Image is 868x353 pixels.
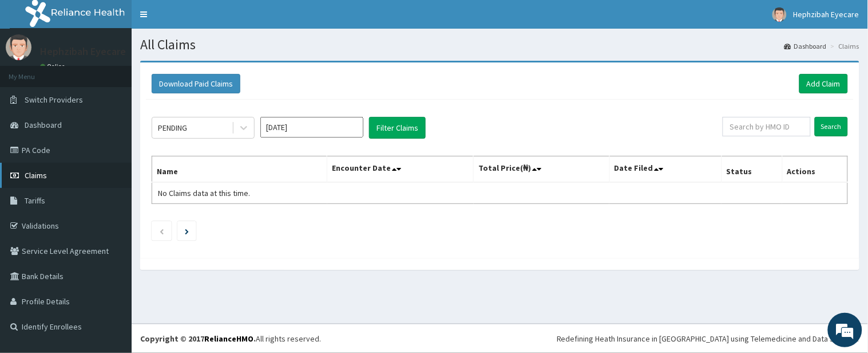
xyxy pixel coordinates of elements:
[152,74,240,93] button: Download Paid Claims
[723,117,811,136] input: Search by HMO ID
[474,156,609,183] th: Total Price(₦)
[782,156,847,183] th: Actions
[158,188,250,198] span: No Claims data at this time.
[25,170,47,181] span: Claims
[799,74,848,93] a: Add Claim
[40,62,68,70] a: Online
[132,324,868,353] footer: All rights reserved.
[25,95,83,105] span: Switch Providers
[40,46,126,57] p: Hephzibah Eyecare
[152,156,327,183] th: Name
[784,41,827,51] a: Dashboard
[159,226,164,236] a: Previous page
[557,333,859,344] div: Redefining Heath Insurance in [GEOGRAPHIC_DATA] using Telemedicine and Data Science!
[794,9,859,19] span: Hephzibah Eyecare
[185,226,189,236] a: Next page
[815,117,848,136] input: Search
[260,117,363,138] input: Select Month and Year
[140,37,859,52] h1: All Claims
[6,34,31,60] img: User Image
[609,156,722,183] th: Date Filed
[722,156,782,183] th: Status
[25,195,45,206] span: Tariffs
[140,334,256,344] strong: Copyright © 2017 .
[25,120,62,130] span: Dashboard
[204,334,253,344] a: RelianceHMO
[828,41,859,51] li: Claims
[369,117,426,139] button: Filter Claims
[772,7,787,22] img: User Image
[158,122,187,134] div: PENDING
[327,156,474,183] th: Encounter Date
